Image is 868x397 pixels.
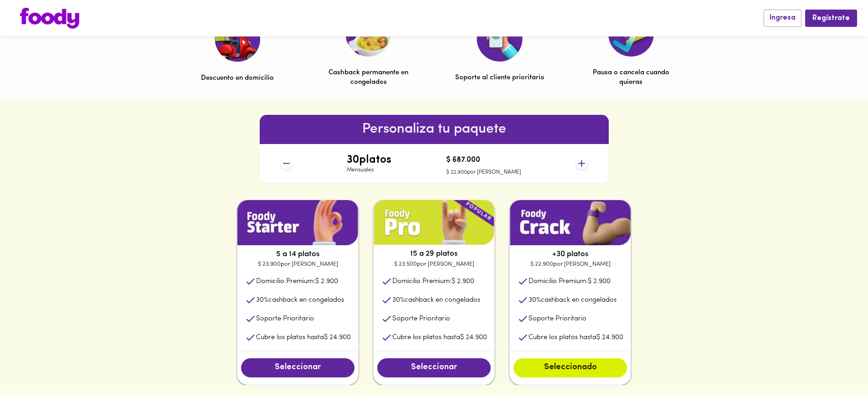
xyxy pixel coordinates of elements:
p: Cubre los platos hasta $ 24.900 [392,333,487,342]
span: Seleccionado [523,363,618,373]
button: Seleccionar [241,358,354,377]
span: Ingresa [770,14,796,22]
button: Regístrate [805,10,857,26]
img: plan1 [510,200,631,245]
p: cashback en congelados [392,295,480,305]
p: Domicilio Premium: [529,277,611,286]
p: +30 platos [510,249,631,260]
span: Regístrate [812,14,850,23]
p: $ 22.900 por [PERSON_NAME] [510,260,631,269]
p: 5 a 14 platos [237,249,358,260]
img: plan1 [374,200,494,245]
p: $ 22.900 por [PERSON_NAME] [446,169,521,176]
span: $ 2.900 [588,278,611,285]
p: Soporte Prioritario [529,314,586,324]
img: Descuento en domicilio [214,15,260,62]
h6: Personaliza tu paquete [260,119,609,140]
img: Soporte al cliente prioritario [477,16,523,62]
span: Seleccionar [250,363,345,373]
span: Seleccionar [386,363,482,373]
p: Domicilio Premium: [256,277,338,286]
p: Descuento en domicilio [201,73,274,83]
iframe: Messagebird Livechat Widget [815,344,859,388]
p: Cubre los platos hasta $ 24.900 [529,333,623,342]
p: $ 23.900 por [PERSON_NAME] [237,260,358,269]
p: Cubre los platos hasta $ 24.900 [256,333,351,342]
button: Ingresa [764,10,801,26]
h4: $ 687.000 [446,156,521,165]
p: Domicilio Premium: [392,277,474,286]
span: 30 % [529,297,541,304]
img: plan1 [237,200,358,245]
span: 30 % [256,297,268,304]
p: Soporte Prioritario [256,314,314,324]
p: cashback en congelados [529,295,616,305]
span: 30 % [392,297,405,304]
span: $ 2.900 [452,278,474,285]
p: $ 23.500 por [PERSON_NAME] [374,260,494,269]
button: Seleccionado [514,358,627,377]
p: Soporte Prioritario [392,314,450,324]
p: Soporte al cliente prioritario [455,73,544,82]
span: $ 2.900 [315,278,338,285]
p: cashback en congelados [256,295,344,305]
img: logo.png [20,8,79,29]
p: Mensuales [347,166,391,174]
button: Seleccionar [377,358,491,377]
p: Cashback permanente en congelados [324,68,413,88]
h4: 30 platos [347,154,391,166]
p: Pausa o cancela cuando quieras [586,68,676,88]
p: 15 a 29 platos [374,248,494,259]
